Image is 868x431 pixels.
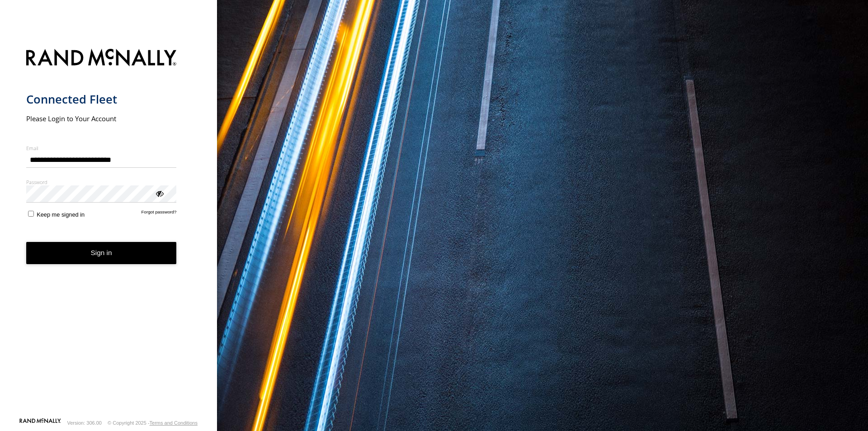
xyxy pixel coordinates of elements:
form: main [26,43,191,417]
label: Email [26,145,177,152]
a: Forgot password? [142,209,177,218]
div: ViewPassword [155,189,164,198]
a: Visit our Website [19,418,61,427]
label: Password [26,179,177,185]
div: Version: 306.00 [67,420,102,426]
a: Terms and Conditions [150,420,198,426]
h1: Connected Fleet [26,92,177,107]
img: Rand McNally [26,47,177,70]
h2: Please Login to Your Account [26,114,177,123]
div: © Copyright 2025 - [108,420,198,426]
span: Keep me signed in [37,211,85,218]
button: Sign in [26,242,177,264]
input: Keep me signed in [28,211,34,217]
